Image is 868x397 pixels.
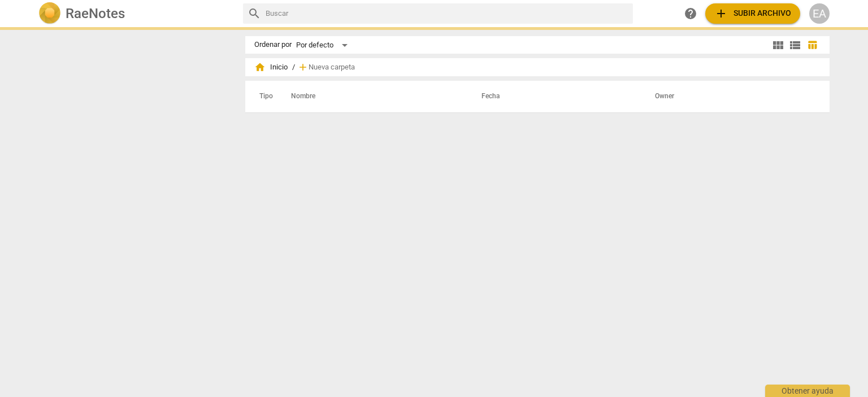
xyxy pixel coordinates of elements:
[292,63,295,72] span: /
[38,2,234,25] a: LogoRaeNotes
[250,81,277,112] th: Tipo
[714,7,791,20] span: Subir archivo
[765,385,850,397] div: Obtener ayuda
[266,5,628,23] input: Buscar
[787,37,804,54] button: Lista
[38,2,61,25] img: Logo
[297,62,309,73] span: add
[804,37,821,54] button: Tabla
[807,40,818,50] span: table_chart
[254,62,288,73] span: Inicio
[248,7,261,20] span: search
[254,41,292,49] div: Ordenar por
[641,81,818,112] th: Owner
[809,3,830,24] button: EA
[66,6,125,21] h2: RaeNotes
[714,7,728,20] span: add
[705,3,800,24] button: Subir
[296,36,351,54] div: Por defecto
[770,37,787,54] button: Cuadrícula
[277,81,468,112] th: Nombre
[254,62,266,73] span: home
[684,7,697,20] span: help
[468,81,641,112] th: Fecha
[788,38,802,52] span: view_list
[309,63,355,72] span: Nueva carpeta
[680,3,701,24] a: Obtener ayuda
[771,38,785,52] span: view_module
